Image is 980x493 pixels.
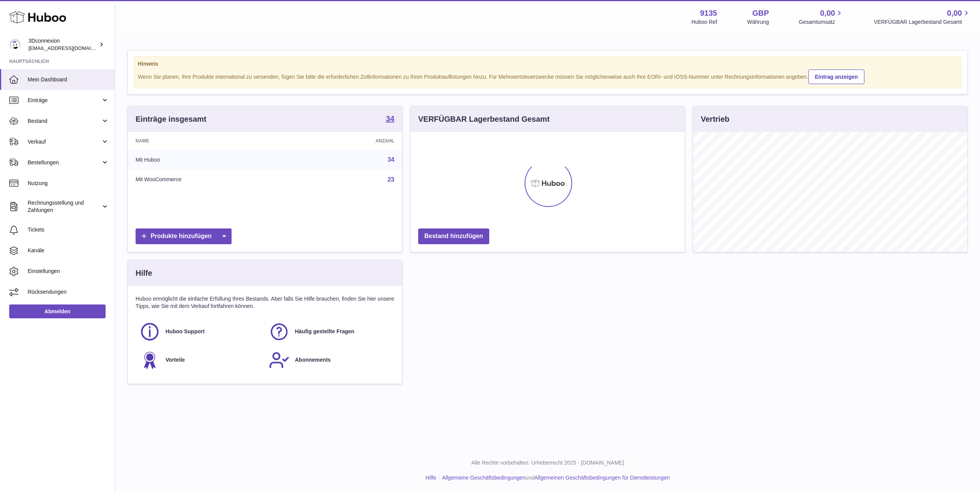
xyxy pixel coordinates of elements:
span: Mein Dashboard [28,76,109,83]
a: 34 [387,156,394,163]
span: Einträge [28,97,101,104]
a: Häufig gestellte Fragen [269,321,391,342]
a: Eintrag anzeigen [808,69,864,84]
strong: 34 [386,115,394,122]
span: Vorteile [166,356,185,364]
span: Bestellungen [28,159,101,166]
h3: Einträge insgesamt [136,114,207,124]
div: Währung [747,18,769,26]
img: order_eu@3dconnexion.com [9,39,21,50]
span: Bestand [28,117,101,125]
span: Kanäle [28,247,109,254]
span: Einstellungen [28,268,109,275]
a: Vorteile [139,350,261,371]
a: Allgemeinen Geschäftsbedingungen für Dienstleistungen [534,475,670,481]
a: Abmelden [9,304,106,318]
span: VERFÜGBAR Lagerbestand Gesamt [874,18,971,26]
h3: VERFÜGBAR Lagerbestand Gesamt [418,114,550,124]
th: Name [128,132,304,150]
span: Huboo Support [166,328,205,335]
div: Huboo Ref [692,18,717,26]
span: Häufig gestellte Fragen [295,328,354,335]
span: Nutzung [28,180,109,187]
a: 23 [387,176,394,183]
span: 0,00 [947,8,962,18]
span: Gesamtumsatz [799,18,844,26]
div: 3Dconnexion [28,37,98,52]
td: Mit WooCommerce [128,170,304,190]
td: Mit Huboo [128,150,304,170]
span: Rücksendungen [28,288,109,296]
a: Produkte hinzufügen [136,228,232,244]
strong: 9135 [700,8,717,18]
p: Huboo ermöglicht die einfache Erfüllung Ihres Bestands. Aber falls Sie Hilfe brauchen, finden Sie... [136,295,394,310]
a: Allgemeine Geschäftsbedingungen [442,475,525,481]
strong: GBP [752,8,769,18]
div: Wenn Sie planen, Ihre Produkte international zu versenden, fügen Sie bitte die erforderlichen Zol... [138,68,957,84]
li: und [439,474,670,481]
span: [EMAIL_ADDRESS][DOMAIN_NAME] [28,45,113,51]
a: Hilfe [425,475,436,481]
p: Alle Rechte vorbehalten. Urheberrecht 2025 - [DOMAIN_NAME] [121,459,974,467]
a: 0,00 Gesamtumsatz [799,8,844,26]
a: 34 [386,115,394,124]
a: Huboo Support [139,321,261,342]
a: 0,00 VERFÜGBAR Lagerbestand Gesamt [874,8,971,26]
strong: Hinweis [138,60,957,68]
span: 0,00 [820,8,835,18]
a: Bestand hinzufügen [418,228,489,244]
th: Anzahl [304,132,402,150]
span: Verkauf [28,138,101,146]
a: Abonnements [269,350,391,371]
span: Abonnements [295,356,331,364]
h3: Hilfe [136,268,152,278]
span: Rechnungsstellung und Zahlungen [28,199,101,214]
h3: Vertrieb [701,114,729,124]
span: Tickets [28,226,109,233]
